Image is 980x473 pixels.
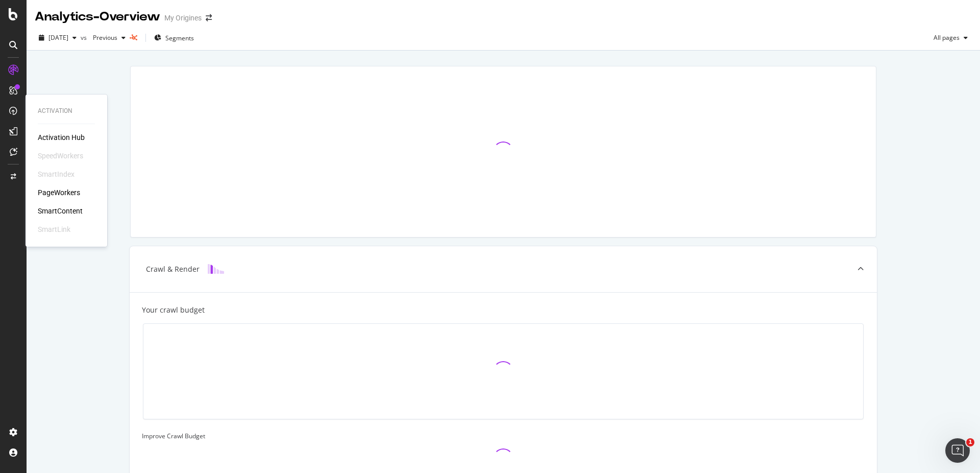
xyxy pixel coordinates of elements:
iframe: Intercom live chat [945,438,970,463]
a: SmartContent [38,206,83,216]
button: [DATE] [35,30,81,46]
div: Your crawl budget [142,305,205,315]
span: vs [81,33,89,42]
button: Previous [89,30,130,46]
span: 1 [966,438,974,446]
a: PageWorkers [38,187,80,198]
button: Segments [150,30,198,46]
div: Activation [38,107,95,115]
div: SmartLink [38,224,70,234]
span: 2025 Aug. 19th [48,33,68,42]
div: Analytics - Overview [35,8,160,26]
div: Crawl & Render [146,264,200,274]
div: Improve Crawl Budget [142,432,865,440]
div: arrow-right-arrow-left [206,14,212,21]
button: All pages [929,30,972,46]
div: My Origines [164,13,202,23]
span: Segments [165,34,194,42]
div: SpeedWorkers [38,151,83,161]
img: block-icon [208,264,224,274]
span: Previous [89,33,117,42]
div: SmartIndex [38,169,75,179]
span: All pages [929,33,960,42]
a: Activation Hub [38,132,85,143]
